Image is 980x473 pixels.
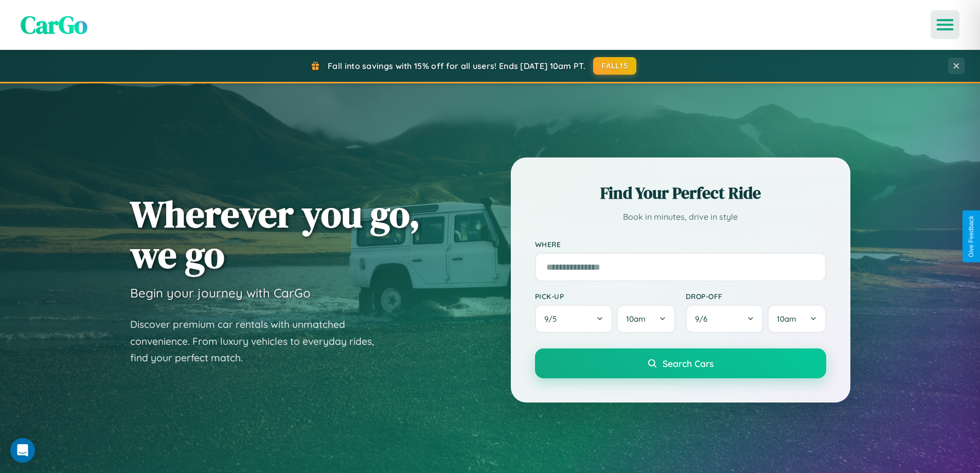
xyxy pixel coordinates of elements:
label: Pick-up [535,292,675,301]
span: 10am [777,314,796,324]
button: Open menu [931,10,959,39]
span: 10am [626,314,646,324]
button: 10am [617,305,675,333]
label: Drop-off [686,292,826,301]
p: Discover premium car rentals with unmatched convenience. From luxury vehicles to everyday rides, ... [130,316,387,366]
h2: Find Your Perfect Ride [535,182,826,204]
button: 9/6 [686,305,764,333]
h1: Wherever you go, we go [130,194,420,275]
button: 10am [768,305,826,333]
span: 9 / 5 [544,314,562,324]
button: 9/5 [535,305,613,333]
span: 9 / 6 [695,314,712,324]
div: Give Feedback [968,216,975,257]
div: Open Intercom Messenger [10,438,35,463]
label: Where [535,240,826,249]
button: FALL15 [593,57,636,75]
p: Book in minutes, drive in style [535,209,826,224]
span: CarGo [21,8,87,42]
span: Search Cars [663,358,714,369]
span: Fall into savings with 15% off for all users! Ends [DATE] 10am PT. [328,61,585,71]
h3: Begin your journey with CarGo [130,285,311,301]
button: Search Cars [535,348,826,378]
